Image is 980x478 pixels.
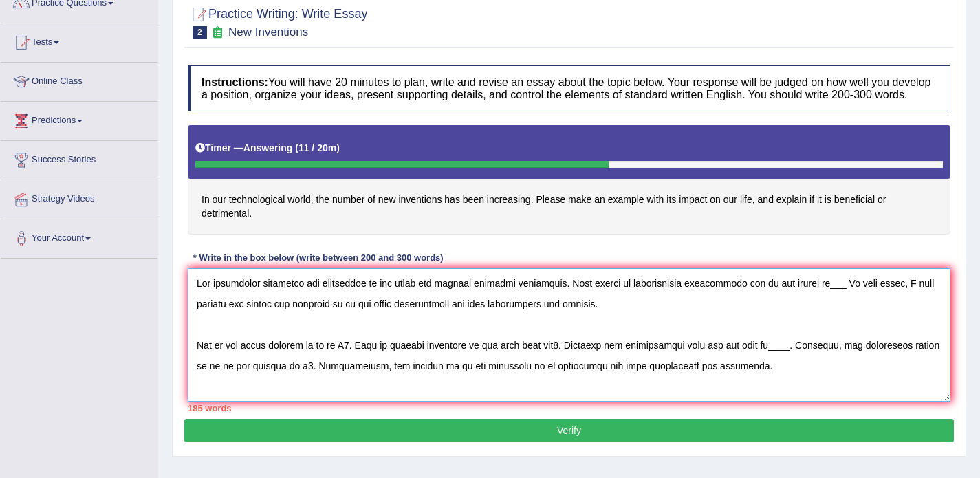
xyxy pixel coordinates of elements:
div: 185 words [188,402,950,415]
a: Strategy Videos [1,180,157,215]
b: ) [336,142,340,153]
b: Answering [243,142,293,153]
h4: You will have 20 minutes to plan, write and revise an essay about the topic below. Your response ... [188,65,950,111]
h2: Practice Writing: Write Essay [188,4,367,39]
span: 2 [193,26,207,39]
small: Exam occurring question [210,26,225,39]
a: Online Class [1,63,157,97]
b: Instructions: [202,76,268,88]
a: Your Account [1,219,157,254]
button: Verify [184,419,954,442]
h5: Timer — [195,143,340,153]
small: New Inventions [228,25,308,39]
div: * Write in the box below (write between 200 and 300 words) [188,252,448,265]
a: Tests [1,23,157,58]
a: Predictions [1,102,157,136]
b: ( [295,142,298,153]
h4: In our technological world, the number of new inventions has been increasing. Please make an exam... [188,125,950,235]
b: 11 / 20m [298,142,336,153]
a: Success Stories [1,141,157,175]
